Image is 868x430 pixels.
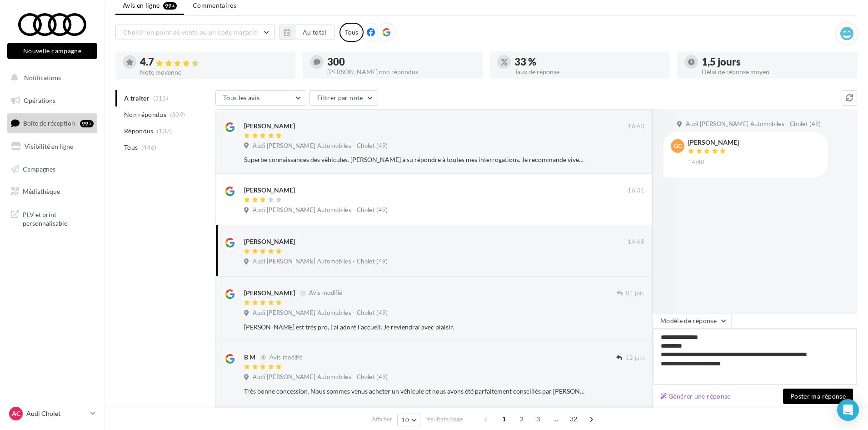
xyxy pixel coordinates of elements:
[566,412,581,426] span: 32
[401,416,409,424] span: 10
[244,387,585,396] div: Très bonne concession. Nous sommes venus acheter un véhicule et nous avons été parfaitement conse...
[688,158,705,167] span: 14:48
[23,187,60,195] span: Médiathèque
[157,127,172,135] span: (137)
[686,120,821,128] span: Audi [PERSON_NAME] Automobiles - Cholet (49)
[80,120,94,127] div: 99+
[244,186,295,195] div: [PERSON_NAME]
[295,25,334,40] button: Au total
[124,110,166,119] span: Non répondus
[327,57,475,67] div: 300
[628,238,644,246] span: 14:48
[253,258,388,266] span: Audi [PERSON_NAME] Automobiles - Cholet (49)
[115,25,274,40] button: Choisir un point de vente ou un code magasin
[5,68,95,87] button: Notifications
[5,91,99,110] a: Opérations
[26,409,87,418] p: Audi Cholet
[5,137,99,156] a: Visibilité en ligne
[253,206,388,214] span: Audi [PERSON_NAME] Automobiles - Cholet (49)
[7,43,97,59] button: Nouvelle campagne
[309,289,342,297] span: Avis modifié
[24,96,55,104] span: Opérations
[531,412,545,426] span: 3
[5,205,99,232] a: PLV et print personnalisable
[12,409,20,418] span: AC
[5,182,99,201] a: Médiathèque
[514,412,529,426] span: 2
[425,415,463,424] span: résultats/page
[215,90,306,106] button: Tous les avis
[702,69,850,75] div: Délai de réponse moyen
[193,1,236,10] span: Commentaires
[124,126,154,136] span: Répondus
[140,57,288,67] div: 4.7
[5,113,99,133] a: Boîte de réception99+
[397,414,420,426] button: 10
[23,119,75,127] span: Boîte de réception
[5,160,99,179] a: Campagnes
[244,121,295,131] div: [PERSON_NAME]
[124,143,138,152] span: Tous
[279,25,334,40] button: Au total
[24,74,61,81] span: Notifications
[783,389,853,404] button: Poster ma réponse
[372,415,392,424] span: Afficher
[497,412,511,426] span: 1
[549,412,563,426] span: ...
[327,69,475,75] div: [PERSON_NAME] non répondus
[170,111,185,118] span: (309)
[23,165,55,172] span: Campagnes
[244,353,255,362] div: B M
[628,187,644,195] span: 16:31
[244,288,295,298] div: [PERSON_NAME]
[244,237,295,246] div: [PERSON_NAME]
[673,142,682,151] span: GC
[657,391,734,402] button: Générer une réponse
[626,354,644,362] span: 12 juin
[223,94,260,101] span: Tous les avis
[653,313,732,329] button: Modèle de réponse
[688,139,739,146] div: [PERSON_NAME]
[23,208,94,228] span: PLV et print personnalisable
[141,144,157,151] span: (446)
[253,142,388,150] span: Audi [PERSON_NAME] Automobiles - Cholet (49)
[626,289,644,298] span: 01 juil.
[339,23,364,42] div: Tous
[702,57,850,67] div: 1,5 jours
[7,405,97,422] a: AC Audi Cholet
[123,28,258,36] span: Choisir un point de vente ou un code magasin
[309,90,378,106] button: Filtrer par note
[514,69,663,75] div: Taux de réponse
[628,122,644,131] span: 16:43
[269,354,303,361] span: Avis modifié
[244,323,585,332] div: [PERSON_NAME] est très pro, j'ai adoré l'accueil. Je reviendrai avec plaisir.
[140,69,288,76] div: Note moyenne
[253,309,388,317] span: Audi [PERSON_NAME] Automobiles - Cholet (49)
[837,399,859,421] div: Open Intercom Messenger
[244,155,585,164] div: Superbe connaissances des véhicules. [PERSON_NAME] a su répondre à toutes mes interrogations. Je ...
[25,142,73,150] span: Visibilité en ligne
[514,57,663,67] div: 33 %
[253,373,388,381] span: Audi [PERSON_NAME] Automobiles - Cholet (49)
